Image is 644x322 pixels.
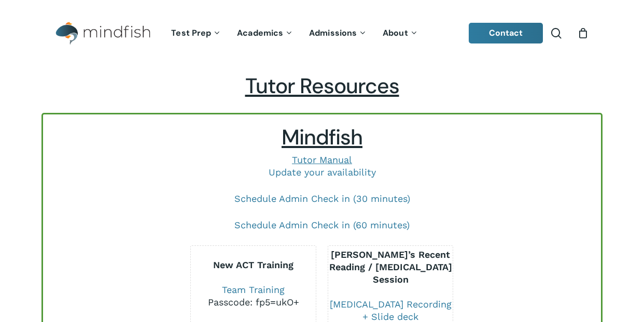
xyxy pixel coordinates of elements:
[229,29,301,38] a: Academics
[329,249,452,285] b: [PERSON_NAME]’s Recent Reading / [MEDICAL_DATA] Session
[282,124,362,151] span: Mindfish
[375,29,426,38] a: About
[234,193,410,204] a: Schedule Admin Check in (30 minutes)
[163,14,426,53] nav: Main Menu
[269,167,376,178] a: Update your availability
[234,219,410,230] a: Schedule Admin Check in (60 minutes)
[469,23,543,43] a: Contact
[237,27,283,38] span: Academics
[309,27,357,38] span: Admissions
[213,259,293,270] b: New ACT Training
[222,284,285,295] a: Team Training
[292,154,352,165] a: Tutor Manual
[41,14,603,53] header: Main Menu
[577,27,589,39] a: Cart
[330,299,452,322] a: [MEDICAL_DATA] Recording + Slide deck
[171,27,211,38] span: Test Prep
[489,27,523,38] span: Contact
[191,296,316,309] div: Passcode: fp5=ukO+
[245,72,399,100] span: Tutor Resources
[163,29,229,38] a: Test Prep
[301,29,375,38] a: Admissions
[383,27,408,38] span: About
